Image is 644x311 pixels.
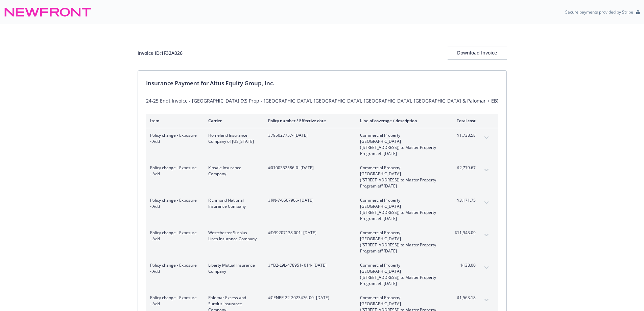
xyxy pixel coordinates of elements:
[360,165,439,189] span: Commercial Property[GEOGRAPHIC_DATA] ([STREET_ADDRESS]) to Master Property Program eff [DATE]
[138,49,183,57] div: Invoice ID: 1F32A026
[360,118,439,124] div: Line of coverage / description
[450,118,476,124] div: Total cost
[208,132,257,145] span: Homeland Insurance Company of [US_STATE]
[146,226,496,258] div: Policy change - Exposure - AddWestchester Surplus Lines Insurance Company#D39207138 001- [DATE]Co...
[360,262,439,268] span: Commercial Property
[268,165,349,171] span: #0100332586-0 - [DATE]
[150,295,197,307] span: Policy change - Exposure - Add
[150,165,197,177] span: Policy change - Exposure - Add
[360,171,439,189] span: [GEOGRAPHIC_DATA] ([STREET_ADDRESS]) to Master Property Program eff [DATE]
[360,203,439,222] span: [GEOGRAPHIC_DATA] ([STREET_ADDRESS]) to Master Property Program eff [DATE]
[360,230,439,254] span: Commercial Property[GEOGRAPHIC_DATA] ([STREET_ADDRESS]) to Master Property Program eff [DATE]
[481,262,492,273] button: expand content
[481,197,492,208] button: expand content
[150,118,197,124] div: Item
[481,230,492,241] button: expand content
[268,295,349,301] span: #CENPP-22-2023476-00 - [DATE]
[208,197,257,209] span: Richmond National Insurance Company
[360,132,439,157] span: Commercial Property[GEOGRAPHIC_DATA] ([STREET_ADDRESS]) to Master Property Program eff [DATE]
[146,161,496,193] div: Policy change - Exposure - AddKinsale Insurance Company#0100332586-0- [DATE]Commercial Property[G...
[450,165,476,171] span: $2,779.67
[360,197,439,203] span: Commercial Property
[450,295,476,301] span: $1,563.18
[146,128,496,161] div: Policy change - Exposure - AddHomeland Insurance Company of [US_STATE]#795027757- [DATE]Commercia...
[146,258,496,291] div: Policy change - Exposure - AddLiberty Mutual Insurance Company#YB2-L9L-478951- 014- [DATE]Commerc...
[360,262,439,287] span: Commercial Property[GEOGRAPHIC_DATA] ([STREET_ADDRESS]) to Master Property Program eff [DATE]
[208,118,257,124] div: Carrier
[360,138,439,157] span: [GEOGRAPHIC_DATA] ([STREET_ADDRESS]) to Master Property Program eff [DATE]
[450,230,476,236] span: $11,943.09
[208,230,257,242] span: Westchester Surplus Lines Insurance Company
[448,46,507,60] button: Download Invoice
[150,132,197,145] span: Policy change - Exposure - Add
[360,268,439,287] span: [GEOGRAPHIC_DATA] ([STREET_ADDRESS]) to Master Property Program eff [DATE]
[450,132,476,138] span: $1,738.58
[565,9,633,15] p: Secure payments provided by Stripe
[448,46,507,59] div: Download Invoice
[208,165,257,177] span: Kinsale Insurance Company
[360,165,439,171] span: Commercial Property
[208,262,257,274] span: Liberty Mutual Insurance Company
[146,79,498,88] div: Insurance Payment for Altus Equity Group, Inc.
[268,262,349,268] span: #YB2-L9L-478951- 014 - [DATE]
[360,132,439,138] span: Commercial Property
[360,230,439,236] span: Commercial Property
[481,295,492,306] button: expand content
[360,295,439,301] span: Commercial Property
[146,97,498,104] div: 24-25 Endt Invoice - [GEOGRAPHIC_DATA] (XS Prop - [GEOGRAPHIC_DATA], [GEOGRAPHIC_DATA], [GEOGRAPH...
[150,197,197,209] span: Policy change - Exposure - Add
[450,262,476,268] span: $138.00
[268,132,349,138] span: #795027757 - [DATE]
[150,262,197,274] span: Policy change - Exposure - Add
[150,230,197,242] span: Policy change - Exposure - Add
[450,197,476,203] span: $3,171.75
[360,197,439,222] span: Commercial Property[GEOGRAPHIC_DATA] ([STREET_ADDRESS]) to Master Property Program eff [DATE]
[360,236,439,254] span: [GEOGRAPHIC_DATA] ([STREET_ADDRESS]) to Master Property Program eff [DATE]
[268,197,349,203] span: #RN-7-0507906 - [DATE]
[481,165,492,176] button: expand content
[146,193,496,226] div: Policy change - Exposure - AddRichmond National Insurance Company#RN-7-0507906- [DATE]Commercial ...
[268,118,349,124] div: Policy number / Effective date
[481,132,492,143] button: expand content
